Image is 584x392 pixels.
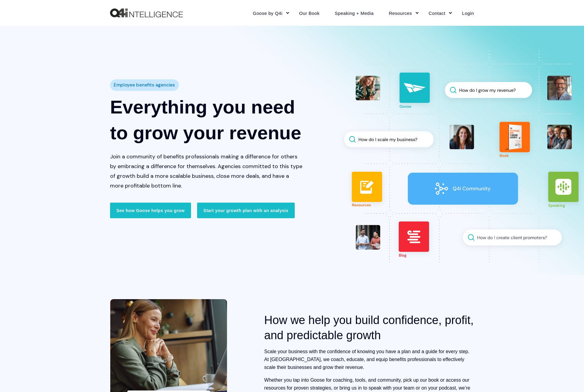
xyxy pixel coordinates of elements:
a: Back to Home [110,8,183,18]
h1: Everything you need to grow your revenue [110,94,303,146]
h2: How we help you build confidence, profit, and predictable growth [264,313,474,343]
a: Start your growth plan with an analysis [197,203,295,218]
span: Employee benefits agencies [114,81,175,90]
p: Scale your business with the confidence of knowing you have a plan and a guide for every step. At... [264,348,474,371]
p: Join a community of benefits professionals making a difference for others by embracing a differen... [110,152,303,191]
img: Q4intelligence, LLC logo [110,8,183,18]
a: See how Goose helps you grow [110,203,191,218]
